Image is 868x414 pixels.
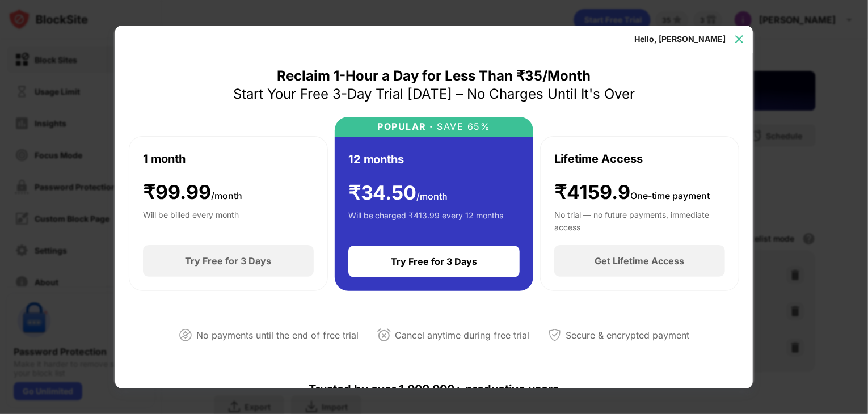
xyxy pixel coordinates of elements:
[378,121,434,132] div: POPULAR ·
[548,328,562,342] img: secured-payment
[433,121,491,132] div: SAVE 65%
[197,327,359,344] div: No payments until the end of free trial
[179,328,192,342] img: not-paying
[566,327,690,344] div: Secure & encrypted payment
[348,151,404,168] div: 12 months
[595,255,685,267] div: Get Lifetime Access
[143,209,239,231] div: Will be billed every month
[348,181,448,205] div: ₹ 34.50
[348,209,504,232] div: Will be charged ₹413.99 every 12 months
[417,191,448,202] span: /month
[211,190,242,201] span: /month
[143,150,186,167] div: 1 month
[185,255,271,267] div: Try Free for 3 Days
[143,181,242,204] div: ₹ 99.99
[395,327,530,344] div: Cancel anytime during free trial
[277,67,591,85] div: Reclaim 1-Hour a Day for Less Than ₹35/Month
[554,150,643,167] div: Lifetime Access
[554,209,725,231] div: No trial — no future payments, immediate access
[630,190,710,201] span: One-time payment
[634,35,726,44] div: Hello, [PERSON_NAME]
[377,328,391,342] img: cancel-anytime
[233,85,635,103] div: Start Your Free 3-Day Trial [DATE] – No Charges Until It's Over
[554,181,710,204] div: ₹4159.9
[391,256,477,267] div: Try Free for 3 Days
